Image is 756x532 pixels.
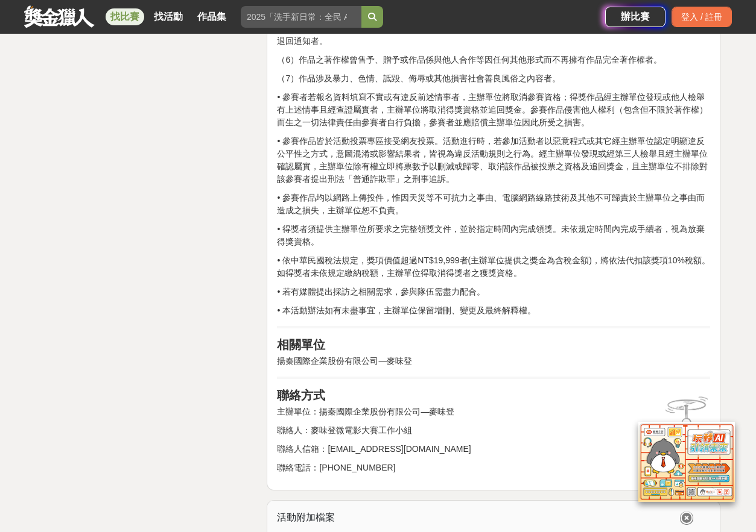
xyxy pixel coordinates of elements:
p: 揚秦國際企業股份有限公司—麥味登 [277,355,710,368]
p: 聯絡人：麥味登微電影大賽工作小組 [277,424,710,437]
p: （5）作品已參加其他任何正在舉辦但尚未公布結果之比賽者或已向其他公司、單位投發遞作品（投稿）且尚未得到退回通知者。 [277,22,710,48]
a: 辦比賽 [605,7,665,27]
p: 聯絡人信箱：[EMAIL_ADDRESS][DOMAIN_NAME] [277,443,710,455]
p: • 參賽者若報名資料填寫不實或有違反前述情事者，主辦單位將取消參賽資格；得獎作品經主辦單位發現或他人檢舉有上述情事且經查證屬實者，主辦單位將取消得獎資格並追回獎金。參賽作品侵害他人權利（包含但不... [277,91,710,129]
a: 找比賽 [106,8,144,25]
p: 主辦單位：揚秦國際企業股份有限公司—麥味登 [277,405,710,418]
strong: 聯絡方式 [277,389,325,402]
a: 找活動 [149,8,188,25]
p: • 參賽作品皆於活動投票專區接受網友投票。活動進行時，若參加活動者以惡意程式或其它經主辦單位認定明顯違反公平性之方式，意圖混淆或影響結果者，皆視為違反活動規則之行為。經主辦單位發現或經第三人檢舉... [277,135,710,186]
p: • 參賽作品均以網路上傳投件，惟因天災等不可抗力之事由、電腦網路線路技術及其他不可歸責於主辦單位之事由而造成之損失，主辦單位恕不負責。 [277,192,710,217]
p: （6）作品之著作權曾售予、贈予或作品係與他人合作等因任何其他形式而不再擁有作品完全著作權者。 [277,54,710,66]
strong: 相關單位 [277,338,325,351]
p: • 若有媒體提出採訪之相關需求，參與隊伍需盡力配合。 [277,286,710,298]
p: （7）作品涉及暴力、色情、詆毀、侮辱或其他損害社會善良風俗之內容者。 [277,72,710,85]
a: 作品集 [192,8,231,25]
input: 2025「洗手新日常：全民 ALL IN」洗手歌全台徵選 [241,6,361,28]
p: • 得獎者須提供主辦單位所要求之完整領獎文件，並於指定時間內完成領獎。未依規定時間內完成手續者，視為放棄得獎資格。 [277,223,710,248]
div: 登入 / 註冊 [672,7,732,27]
img: d2146d9a-e6f6-4337-9592-8cefde37ba6b.png [638,422,735,502]
p: • 依中華民國稅法規定，獎項價值超過NT$19,999者(主辦單位提供之獎金為含稅金額)，將依法代扣該獎項10%稅額。如得獎者未依規定繳納稅額，主辦單位得取消得獎者之獲獎資格。 [277,254,710,280]
p: • 本活動辦法如有未盡事宜，主辦單位保留增刪、變更及最終解釋權。 [277,304,710,317]
p: 聯絡電話：[PHONE_NUMBER] [277,462,710,474]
